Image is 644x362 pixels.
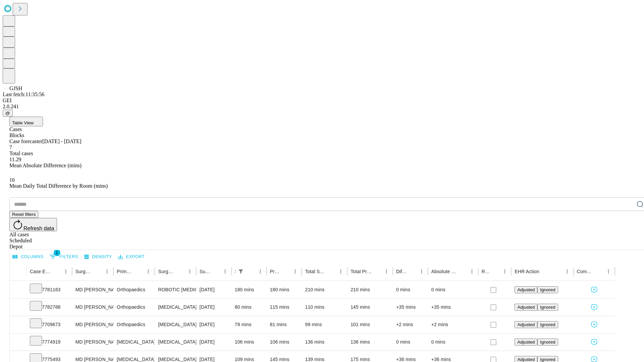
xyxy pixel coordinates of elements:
[9,157,21,162] span: 11.29
[200,299,228,316] div: [DATE]
[30,299,69,316] div: 7782788
[458,267,467,276] button: Sort
[211,267,220,276] button: Sort
[13,337,23,348] button: Expand
[117,316,151,333] div: Orthopaedics
[500,267,509,276] button: Menu
[396,281,425,298] div: 0 mins
[256,267,265,276] button: Menu
[305,316,344,333] div: 99 mins
[336,267,345,276] button: Menu
[515,269,539,274] div: EHR Action
[3,98,641,104] div: GEI
[3,92,44,97] span: Last fetch: 11:35:56
[13,319,23,331] button: Expand
[9,177,15,183] span: 16
[537,286,558,293] button: Ignored
[12,212,36,217] span: Reset filters
[42,138,81,144] span: [DATE] - [DATE]
[517,340,535,345] span: Adjusted
[13,302,23,313] button: Expand
[102,267,112,276] button: Menu
[117,334,151,351] div: [MEDICAL_DATA]
[52,267,61,276] button: Sort
[61,267,70,276] button: Menu
[200,269,210,274] div: Surgery Date
[9,150,33,156] span: Total cases
[540,287,555,292] span: Ignored
[305,281,344,298] div: 210 mins
[158,334,193,351] div: [MEDICAL_DATA]
[235,334,263,351] div: 106 mins
[117,281,151,298] div: Orthopaedics
[372,267,382,276] button: Sort
[200,334,228,351] div: [DATE]
[517,287,535,292] span: Adjusted
[9,85,22,91] span: GJSH
[270,316,299,333] div: 81 mins
[235,299,263,316] div: 80 mins
[75,281,110,298] div: MD [PERSON_NAME] [PERSON_NAME] Md
[236,267,246,276] div: 1 active filter
[327,267,336,276] button: Sort
[12,120,34,125] span: Table View
[351,269,372,274] div: Total Predicted Duration
[540,340,555,345] span: Ignored
[604,267,613,276] button: Menu
[351,299,389,316] div: 145 mins
[9,138,42,144] span: Case forecaster
[562,267,572,276] button: Menu
[290,267,300,276] button: Menu
[305,334,344,351] div: 136 mins
[9,211,38,218] button: Reset filters
[200,281,228,298] div: [DATE]
[540,357,555,362] span: Ignored
[83,252,114,262] button: Density
[30,269,51,274] div: Case Epic Id
[54,249,60,256] span: 1
[116,252,146,262] button: Export
[158,299,193,316] div: [MEDICAL_DATA] [MEDICAL_DATA]
[93,267,102,276] button: Sort
[396,316,425,333] div: +2 mins
[540,322,555,327] span: Ignored
[30,316,69,333] div: 7709673
[515,321,537,328] button: Adjusted
[517,322,535,327] span: Adjusted
[540,305,555,310] span: Ignored
[3,104,641,110] div: 2.0.241
[235,281,263,298] div: 180 mins
[491,267,500,276] button: Sort
[134,267,144,276] button: Sort
[75,269,92,274] div: Surgeon Name
[305,269,326,274] div: Total Scheduled Duration
[270,281,299,298] div: 180 mins
[220,267,230,276] button: Menu
[281,267,290,276] button: Sort
[48,251,80,262] button: Show filters
[537,304,558,311] button: Ignored
[30,281,69,298] div: 7781163
[75,316,110,333] div: MD [PERSON_NAME] [PERSON_NAME] Md
[235,269,235,274] div: Scheduled In Room Duration
[75,299,110,316] div: MD [PERSON_NAME] [PERSON_NAME] Md
[351,316,389,333] div: 101 mins
[270,334,299,351] div: 106 mins
[23,226,54,231] span: Refresh data
[9,183,108,189] span: Mean Daily Total Difference by Room (mins)
[117,299,151,316] div: Orthopaedics
[517,305,535,310] span: Adjusted
[515,286,537,293] button: Adjusted
[396,269,407,274] div: Difference
[13,284,23,296] button: Expand
[517,357,535,362] span: Adjusted
[158,281,193,298] div: ROBOTIC [MEDICAL_DATA] KNEE TOTAL
[9,144,12,150] span: 7
[396,334,425,351] div: 0 mins
[305,299,344,316] div: 110 mins
[246,267,256,276] button: Sort
[176,267,185,276] button: Sort
[467,267,477,276] button: Menu
[235,316,263,333] div: 79 mins
[11,252,45,262] button: Select columns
